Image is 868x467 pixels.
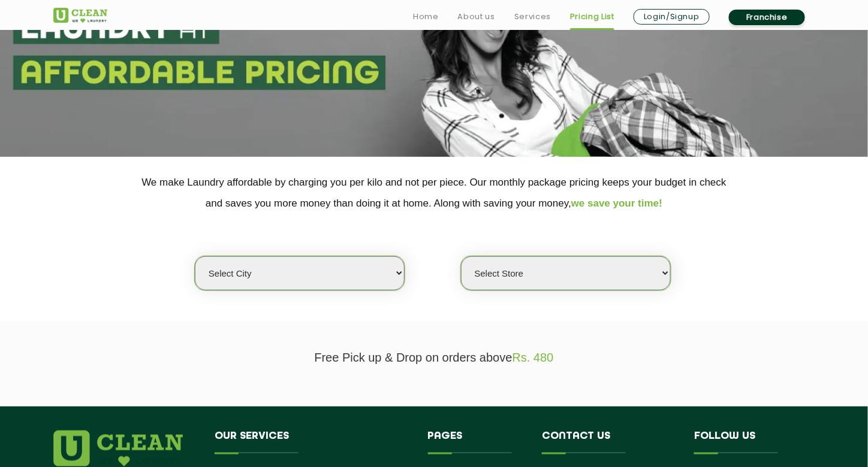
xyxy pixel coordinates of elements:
[458,10,495,24] a: About us
[570,10,614,24] a: Pricing List
[542,430,676,453] h4: Contact us
[53,8,107,23] img: UClean Laundry and Dry Cleaning
[514,10,551,24] a: Services
[571,198,662,209] span: we save your time!
[413,10,439,24] a: Home
[513,351,554,364] span: Rs. 480
[53,351,815,365] p: Free Pick up & Drop on orders above
[53,430,183,466] img: logo.png
[694,430,800,453] h4: Follow us
[428,430,525,453] h4: Pages
[53,172,815,214] p: We make Laundry affordable by charging you per kilo and not per piece. Our monthly package pricin...
[215,430,410,453] h4: Our Services
[634,9,710,25] a: Login/Signup
[729,10,805,25] a: Franchise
